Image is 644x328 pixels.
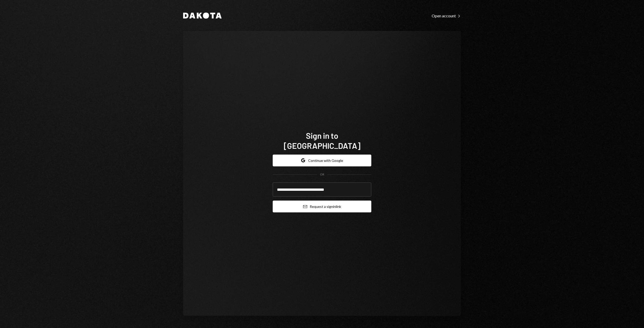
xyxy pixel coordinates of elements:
[320,172,324,177] div: OR
[273,130,371,151] h1: Sign in to [GEOGRAPHIC_DATA]
[273,155,371,166] button: Continue with Google
[432,13,461,18] a: Open account
[273,201,371,212] button: Request a signinlink
[361,186,367,193] keeper-lock: Open Keeper Popup
[432,13,461,18] div: Open account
